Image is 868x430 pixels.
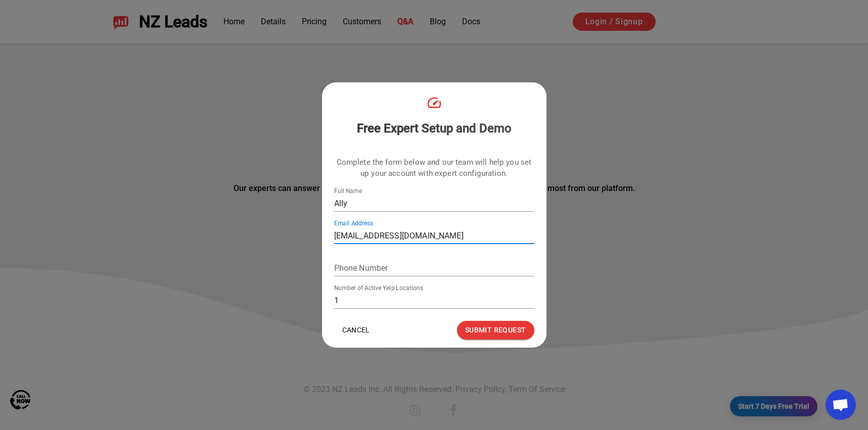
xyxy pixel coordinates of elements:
div: Free Expert Setup and Demo [334,120,534,136]
p: Complete the form below and our team will help you set up your account with expert configuration. [334,157,534,180]
button: CANCEL [334,322,378,339]
label: Full Name [334,187,362,196]
label: Email Address [334,219,373,228]
button: Submit Request [457,321,534,340]
label: Number of Active Yelp Locations [334,284,423,293]
div: Open chat [826,390,856,420]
